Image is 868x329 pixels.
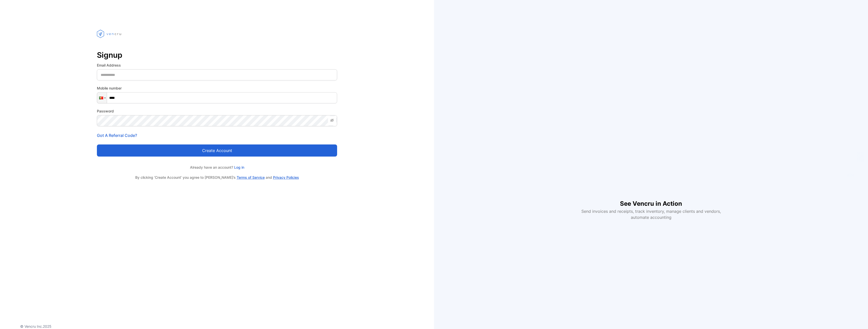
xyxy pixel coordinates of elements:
p: Send invoices and receipts, track inventory, manage clients and vendors, automate accounting [578,208,724,220]
p: Got A Referral Code? [97,132,337,138]
iframe: YouTube video player [578,109,724,191]
a: Privacy Policies [273,175,299,180]
p: By clicking ‘Create Account’ you agree to [PERSON_NAME]’s and [97,175,337,180]
p: Already have an account? [97,165,337,170]
label: Email Address [97,63,337,68]
button: Create account [97,144,337,157]
h1: See Vencru in Action [620,191,682,208]
img: vencru logo [97,20,122,47]
a: Terms of Service [237,175,265,180]
p: Signup [97,49,337,61]
label: Password [97,108,337,114]
a: Log in [233,165,244,169]
label: Mobile number [97,85,337,91]
div: Portugal: + 351 [97,93,107,103]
